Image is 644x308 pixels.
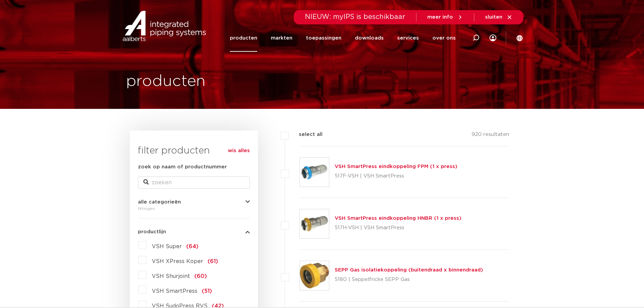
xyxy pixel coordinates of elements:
label: zoek op naam of productnummer [138,163,227,171]
button: alle categorieën [138,199,250,205]
h3: filter producten [138,144,250,158]
a: markten [271,24,292,52]
a: wis alles [228,147,250,155]
span: (61) [208,259,218,264]
p: 920 resultaten [472,131,509,141]
span: (51) [202,288,212,294]
span: (60) [194,274,207,279]
a: over ons [432,24,456,52]
span: sluiten [485,15,502,20]
img: Thumbnail for VSH SmartPress eindkoppeling HNBR (1 x press) [300,209,329,238]
a: meer info [427,14,463,20]
span: VSH SmartPress [152,288,197,294]
p: 517H-VSH | VSH SmartPress [335,222,461,233]
span: NIEUW: myIPS is beschikbaar [305,14,405,20]
p: 517F-VSH | VSH SmartPress [335,171,457,182]
p: 5180 | Seppelfricke SEPP Gas [335,274,483,285]
button: productlijn [138,229,250,234]
h1: producten [126,71,206,92]
span: productlijn [138,229,166,234]
span: VSH Super [152,244,182,249]
a: producten [230,24,257,52]
a: sluiten [485,14,512,20]
a: toepassingen [306,24,341,52]
span: VSH XPress Koper [152,259,203,264]
span: alle categorieën [138,199,181,205]
span: meer info [427,15,453,20]
img: Thumbnail for SEPP Gas isolatiekoppeling (buitendraad x binnendraad) [300,261,329,290]
a: VSH SmartPress eindkoppeling HNBR (1 x press) [335,216,461,221]
span: (64) [186,244,198,249]
a: SEPP Gas isolatiekoppeling (buitendraad x binnendraad) [335,267,483,273]
img: Thumbnail for VSH SmartPress eindkoppeling FPM (1 x press) [300,158,329,187]
div: my IPS [490,24,496,52]
a: downloads [355,24,384,52]
a: services [397,24,419,52]
a: VSH SmartPress eindkoppeling FPM (1 x press) [335,164,457,169]
div: fittingen [138,205,250,213]
label: select all [289,131,323,139]
span: VSH Shurjoint [152,274,190,279]
input: zoeken [138,176,250,189]
nav: Menu [230,24,456,52]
